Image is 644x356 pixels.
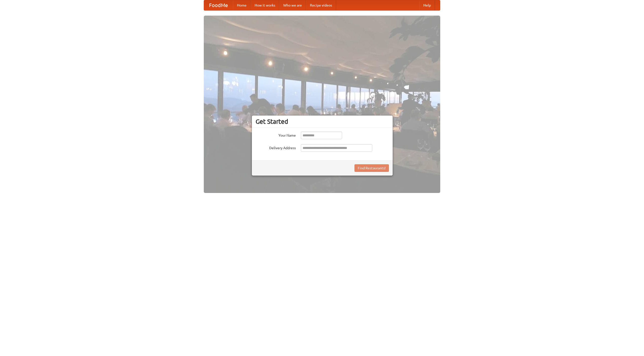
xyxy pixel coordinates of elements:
label: Delivery Address [256,144,296,150]
a: FoodMe [204,0,233,10]
h3: Get Started [256,118,389,125]
a: Recipe videos [306,0,336,10]
label: Your Name [256,132,296,138]
a: Who we are [279,0,306,10]
button: Find Restaurants! [354,164,389,172]
a: Help [419,0,435,10]
a: Home [233,0,251,10]
a: How it works [251,0,279,10]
